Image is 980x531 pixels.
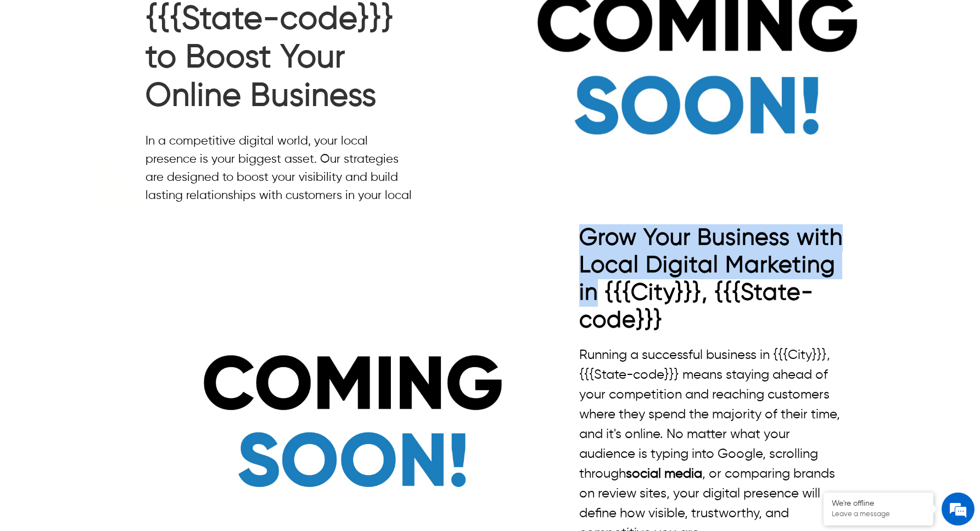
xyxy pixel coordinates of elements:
[5,300,209,339] textarea: Type your message and click 'Submit'
[579,224,843,334] h2: Grow Your Business with Local Digital Marketing in {{{City}}}, {{{State-code}}}
[23,139,192,250] span: We are offline. Please leave us a message.
[180,5,206,32] div: Minimize live chat window
[76,289,83,295] img: salesiqlogo_leal7QplfZFryJ6FIlVepeu7OftD7mt8q6exU6-34PB8prfIgodN67KcxXM9Y7JQ_.png
[161,339,199,353] em: Submit
[832,510,925,519] p: Leave a message
[86,288,139,296] em: Driven by SalesIQ
[626,467,702,480] a: social media
[145,132,415,223] p: In a competitive digital world, your local presence is your biggest asset. Our strategies are des...
[57,62,184,76] div: Leave a message
[832,499,925,508] div: We're offline
[19,66,46,72] img: logo_Zg8I0qSkbAqR2WFHt3p6CTuqpyXMFPubPcD2OT02zFN43Cy9FUNNG3NEPhM_Q1qe_.png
